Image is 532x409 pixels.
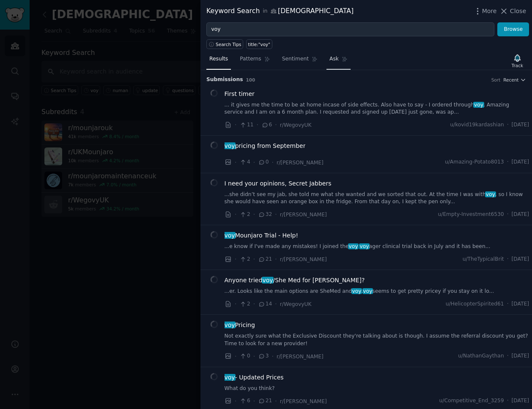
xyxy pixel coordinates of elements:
a: Results [206,52,231,70]
span: · [275,255,277,264]
span: 100 [246,77,255,82]
span: voy [485,191,496,197]
button: Recent [503,77,526,83]
span: · [253,255,255,264]
span: r/[PERSON_NAME] [280,398,327,404]
span: 21 [258,256,272,263]
span: Submission s [206,76,243,84]
span: r/[PERSON_NAME] [280,256,327,262]
span: voy [359,243,370,249]
span: 2 [239,211,250,218]
span: r/[PERSON_NAME] [277,160,324,166]
a: Patterns [237,52,273,70]
span: 4 [239,158,250,166]
a: I need your opinions, Secret Jabbers [225,179,332,188]
span: · [253,158,255,167]
button: Track [509,52,526,70]
span: 14 [258,300,272,308]
span: 3 [258,352,269,360]
span: voy [224,142,236,149]
span: · [507,121,509,129]
span: voy [224,322,236,328]
span: Search Tips [216,41,241,47]
a: What do you think? [225,385,529,393]
span: · [253,397,255,406]
div: Keyword Search [DEMOGRAPHIC_DATA] [206,6,354,16]
span: · [235,300,236,308]
span: · [235,210,236,219]
span: voy [224,374,236,381]
span: Pricing [225,321,255,330]
span: · [235,397,236,406]
span: · [507,256,509,263]
span: 11 [239,121,253,129]
span: u/Competitive_End_3259 [439,397,504,405]
span: 2 [239,300,250,308]
span: pricing from September [225,142,306,150]
span: Mounjaro Trial - Help! [225,231,299,240]
span: voy [348,243,359,249]
span: u/Empty-Investment6530 [438,211,504,218]
span: [DATE] [512,300,529,308]
input: Try a keyword related to your business [206,22,494,37]
span: u/kovid19kardashian [450,121,504,129]
a: voypricing from September [225,142,306,150]
a: voyMounjaro Trial - Help! [225,231,299,240]
span: u/NathanGaythan [458,352,504,360]
span: 32 [258,211,272,218]
span: · [272,158,274,167]
span: 0 [258,158,269,166]
span: 6 [261,121,272,129]
a: ... it gives me the time to be at home incase of side effects. Also have to say - I ordered throu... [225,101,529,116]
div: title:"voy" [248,41,271,47]
button: Search Tips [206,39,243,49]
span: voy [351,288,362,294]
button: Close [499,7,526,16]
button: More [473,7,497,16]
span: [DATE] [512,352,529,360]
span: · [507,352,509,360]
a: ...e know if I've made any mistakes! I joined thevoy voyager clinical trial back in July and it h... [225,243,529,251]
span: · [253,352,255,361]
a: Sentiment [279,52,321,70]
span: · [253,300,255,308]
span: voy [262,277,274,284]
span: - Updated Prices [225,373,284,382]
span: 21 [258,397,272,405]
a: voyPricing [225,321,255,330]
span: [DATE] [512,397,529,405]
div: Sort [491,77,501,83]
span: [DATE] [512,158,529,166]
span: voy [224,232,236,239]
span: · [507,397,509,405]
span: · [275,397,277,406]
span: r/[PERSON_NAME] [280,212,327,218]
span: Results [209,55,228,63]
span: · [507,300,509,308]
span: · [507,158,509,166]
button: Browse [497,22,529,37]
span: u/Amazing-Potato8013 [445,158,504,166]
span: [DATE] [512,211,529,218]
a: voy- Updated Prices [225,373,284,382]
span: r/[PERSON_NAME] [277,354,324,360]
span: 0 [239,352,250,360]
div: Track [512,63,523,68]
span: Anyone tried /She Med for [PERSON_NAME]? [225,276,365,285]
span: r/WegovyUK [280,301,312,307]
span: voy [473,102,484,108]
span: · [257,120,258,129]
span: voy [362,288,373,294]
span: u/HelicopterSpirited61 [446,300,504,308]
a: Anyone triedvoy/She Med for [PERSON_NAME]? [225,276,365,285]
span: Close [510,7,526,16]
span: 6 [239,397,250,405]
span: u/TheTypicalBrit [463,256,504,263]
span: · [235,120,236,129]
a: ...er. Looks like the main options are SheMed andvoy.voyseems to get pretty pricey if you stay on... [225,288,529,295]
span: [DATE] [512,256,529,263]
span: · [235,158,236,167]
a: ...she didn’t see my jab, she told me what she wanted and we sorted that out. At the time I was w... [225,191,529,206]
span: More [482,7,497,16]
span: [DATE] [512,121,529,129]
